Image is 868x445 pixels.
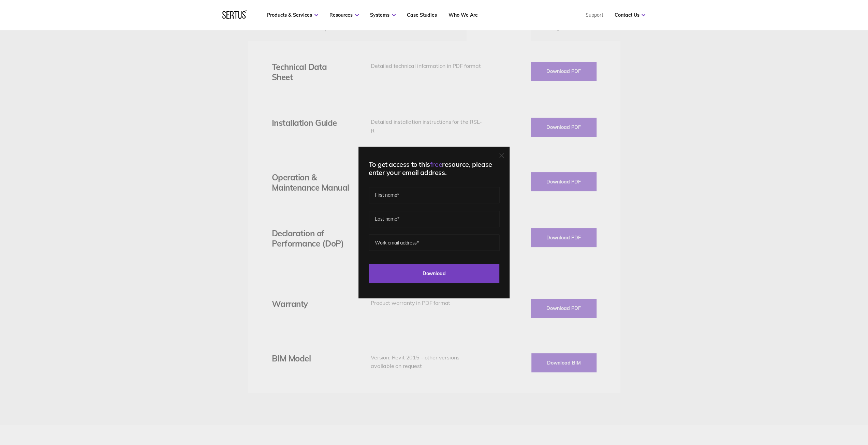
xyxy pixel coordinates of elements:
input: Download [369,264,499,283]
a: Systems [370,12,396,18]
a: Support [585,12,603,18]
a: Who We Are [448,12,477,18]
a: Products & Services [267,12,318,18]
input: Work email address* [369,235,499,251]
a: Case Studies [407,12,437,18]
input: Last name* [369,211,499,227]
iframe: Chat Widget [745,366,868,445]
input: First name* [369,187,499,203]
a: Contact Us [614,12,645,18]
a: Resources [329,12,359,18]
span: free [430,160,442,168]
div: To get access to this resource, please enter your email address. [369,160,499,177]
